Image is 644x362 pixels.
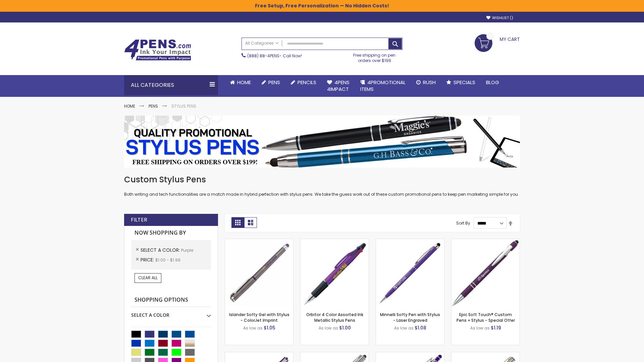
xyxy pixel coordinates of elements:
[138,275,158,281] span: Clear All
[231,217,244,228] strong: Grid
[380,312,440,323] a: Minnelli Softy Pen with Stylus - Laser Engraved
[301,239,369,244] a: Orbitor 4 Color Assorted Ink Metallic Stylus Pens-Purple
[451,239,520,244] a: 4P-MS8B-Purple
[141,256,155,263] span: Price
[322,75,355,97] a: 4Pens4impact
[470,325,490,331] span: As low as
[453,79,475,86] span: Specials
[124,75,218,95] div: All Categories
[245,41,279,46] span: All Categories
[456,220,470,226] label: Sort By
[441,75,481,90] a: Specials
[124,174,520,197] div: Both writing and tech functionalities are a match made in hybrid perfection with stylus pens. We ...
[131,307,211,318] div: Select A Color
[171,103,196,109] strong: Stylus Pens
[124,116,520,168] img: Stylus Pens
[481,75,504,90] a: Blog
[131,293,211,307] strong: Shopping Options
[285,75,322,90] a: Pencils
[124,103,135,109] a: Home
[155,257,180,263] span: $1.00 - $1.99
[376,352,444,358] a: Phoenix Softy with Stylus Pen - Laser-Purple
[124,39,191,61] img: 4Pens Custom Pens and Promotional Products
[415,324,426,331] span: $1.08
[346,50,403,63] div: Free shipping on pen orders over $199
[411,75,441,90] a: Rush
[181,247,193,253] span: Purple
[141,247,181,253] span: Select A Color
[355,75,411,97] a: 4PROMOTIONALITEMS
[451,352,520,358] a: Tres-Chic Touch Pen - Standard Laser-Purple
[451,239,520,307] img: 4P-MS8B-Purple
[268,79,280,86] span: Pens
[131,216,147,224] strong: Filter
[256,75,285,90] a: Pens
[319,325,338,331] span: As low as
[376,239,444,307] img: Minnelli Softy Pen with Stylus - Laser Engraved-Purple
[423,79,436,86] span: Rush
[131,226,211,240] strong: Now Shopping by
[360,79,406,93] span: 4PROMOTIONAL ITEMS
[237,79,251,86] span: Home
[486,15,513,20] a: Wishlist
[225,75,256,90] a: Home
[376,239,444,244] a: Minnelli Softy Pen with Stylus - Laser Engraved-Purple
[149,103,158,109] a: Pens
[339,324,351,331] span: $1.00
[327,79,350,93] span: 4Pens 4impact
[124,174,520,185] h1: Custom Stylus Pens
[243,325,263,331] span: As low as
[486,79,499,86] span: Blog
[298,79,316,86] span: Pencils
[306,312,363,323] a: Orbitor 4 Color Assorted Ink Metallic Stylus Pens
[135,273,161,283] a: Clear All
[225,352,293,358] a: Avendale Velvet Touch Stylus Gel Pen-Purple
[247,53,279,59] a: (888) 88-4PENS
[229,312,289,323] a: Islander Softy Gel with Stylus - ColorJet Imprint
[394,325,414,331] span: As low as
[225,239,293,307] img: Islander Softy Gel with Stylus - ColorJet Imprint-Purple
[301,239,369,307] img: Orbitor 4 Color Assorted Ink Metallic Stylus Pens-Purple
[301,352,369,358] a: Tres-Chic with Stylus Metal Pen - Standard Laser-Purple
[225,239,293,244] a: Islander Softy Gel with Stylus - ColorJet Imprint-Purple
[457,312,515,323] a: Epic Soft Touch® Custom Pens + Stylus - Special Offer
[491,324,501,331] span: $1.19
[264,324,275,331] span: $1.05
[247,53,302,59] span: - Call Now!
[242,38,282,49] a: All Categories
